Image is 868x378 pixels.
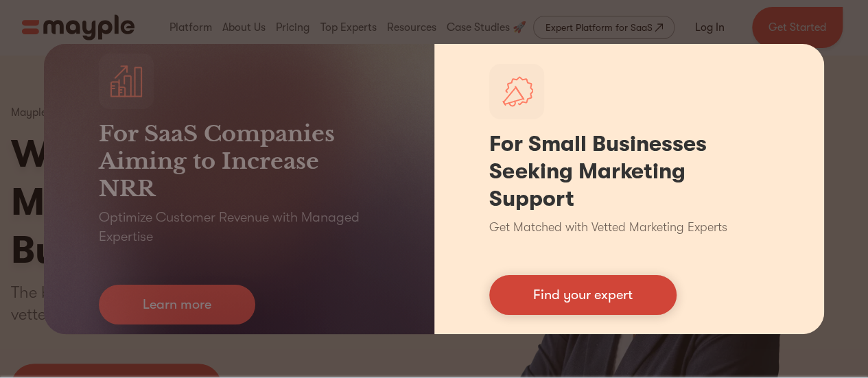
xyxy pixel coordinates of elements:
p: Optimize Customer Revenue with Managed Expertise [99,208,379,246]
a: Find your expert [489,275,677,315]
h1: For Small Businesses Seeking Marketing Support [489,130,770,213]
p: Get Matched with Vetted Marketing Experts [489,218,727,237]
a: Learn more [99,285,255,324]
h3: For SaaS Companies Aiming to Increase NRR [99,120,379,202]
